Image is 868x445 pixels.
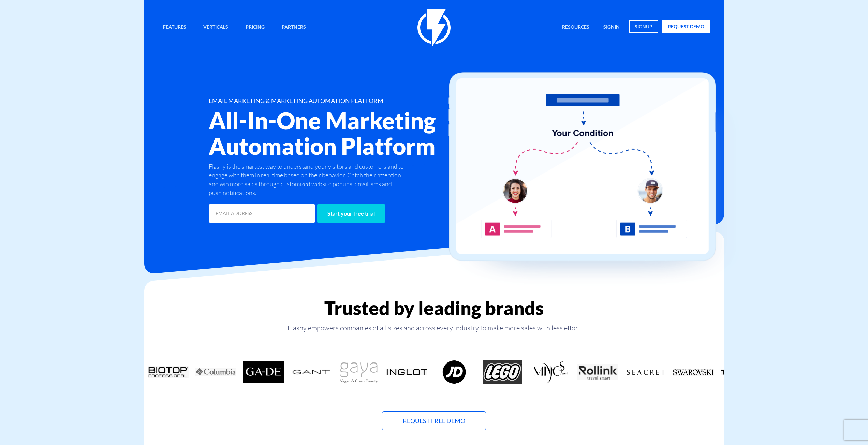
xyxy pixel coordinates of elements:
a: Resources [557,20,594,35]
div: 4 / 18 [240,360,288,384]
h1: EMAIL MARKETING & MARKETING AUTOMATION PLATFORM [209,98,475,104]
p: Flashy empowers companies of all sizes and across every industry to make more sales with less effort [144,323,724,333]
div: 3 / 18 [192,360,240,384]
div: 10 / 18 [526,360,574,384]
a: signin [598,20,625,35]
a: Features [158,20,191,35]
a: Partners [277,20,311,35]
a: Pricing [240,20,270,35]
a: signup [629,20,658,33]
div: 8 / 18 [431,360,479,384]
div: 14 / 18 [717,360,765,384]
div: 5 / 18 [288,360,335,384]
a: Request Free Demo [382,411,486,430]
a: Verticals [198,20,233,35]
input: Start your free trial [317,204,385,223]
div: 13 / 18 [670,360,717,384]
div: 11 / 18 [574,360,622,384]
div: 7 / 18 [383,360,431,384]
div: 6 / 18 [335,360,383,384]
input: EMAIL ADDRESS [209,204,315,223]
h2: Trusted by leading brands [144,298,724,318]
div: 12 / 18 [622,360,670,384]
div: 9 / 18 [479,360,526,384]
p: Flashy is the smartest way to understand your visitors and customers and to engage with them in r... [209,162,406,197]
div: 2 / 18 [144,360,192,384]
a: request demo [662,20,710,33]
h2: All-In-One Marketing Automation Platform [209,108,475,159]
